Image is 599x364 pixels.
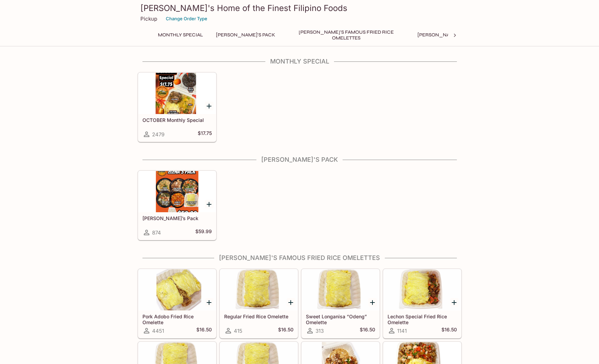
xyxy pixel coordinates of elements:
a: Pork Adobo Fried Rice Omelette4451$16.50 [138,269,216,338]
button: Add Pork Adobo Fried Rice Omelette [205,298,214,307]
a: Sweet Longanisa “Odeng” Omelette313$16.50 [301,269,380,338]
h5: [PERSON_NAME]’s Pack [142,215,212,221]
a: OCTOBER Monthly Special2479$17.75 [138,72,216,142]
span: 874 [152,229,161,236]
button: [PERSON_NAME]'s Pack [212,30,279,40]
h5: OCTOBER Monthly Special [142,117,212,123]
a: Regular Fried Rice Omelette415$16.50 [220,269,298,338]
h5: $17.75 [198,130,212,138]
h3: [PERSON_NAME]'s Home of the Finest Filipino Foods [140,3,459,13]
h5: Regular Fried Rice Omelette [224,314,293,319]
a: Lechon Special Fried Rice Omelette1141$16.50 [383,269,461,338]
button: Add Regular Fried Rice Omelette [287,298,295,307]
h5: Sweet Longanisa “Odeng” Omelette [306,314,375,325]
h5: Pork Adobo Fried Rice Omelette [142,314,212,325]
button: Add OCTOBER Monthly Special [205,102,214,110]
h5: $59.99 [195,228,212,237]
h5: $16.50 [441,327,457,335]
h5: $16.50 [196,327,212,335]
h4: [PERSON_NAME]'s Famous Fried Rice Omelettes [138,254,462,262]
button: [PERSON_NAME]'s Mixed Plates [414,30,501,40]
a: [PERSON_NAME]’s Pack874$59.99 [138,171,216,240]
button: Add Elena’s Pack [205,200,214,208]
span: 2479 [152,131,164,138]
h4: [PERSON_NAME]'s Pack [138,156,462,163]
button: Change Order Type [163,13,210,24]
h5: Lechon Special Fried Rice Omelette [388,314,457,325]
span: 415 [234,328,242,334]
button: [PERSON_NAME]'s Famous Fried Rice Omelettes [285,30,408,40]
div: Pork Adobo Fried Rice Omelette [138,269,216,310]
div: Regular Fried Rice Omelette [220,269,298,310]
div: Lechon Special Fried Rice Omelette [383,269,461,310]
h5: $16.50 [278,327,293,335]
div: Sweet Longanisa “Odeng” Omelette [302,269,379,310]
span: 4451 [152,328,164,334]
p: Pickup [140,15,157,22]
div: Elena’s Pack [138,171,216,212]
span: 1141 [397,328,407,334]
span: 313 [315,328,324,334]
button: Monthly Special [154,30,207,40]
button: Add Lechon Special Fried Rice Omelette [450,298,459,307]
h4: Monthly Special [138,58,462,65]
button: Add Sweet Longanisa “Odeng” Omelette [368,298,377,307]
div: OCTOBER Monthly Special [138,73,216,114]
h5: $16.50 [360,327,375,335]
